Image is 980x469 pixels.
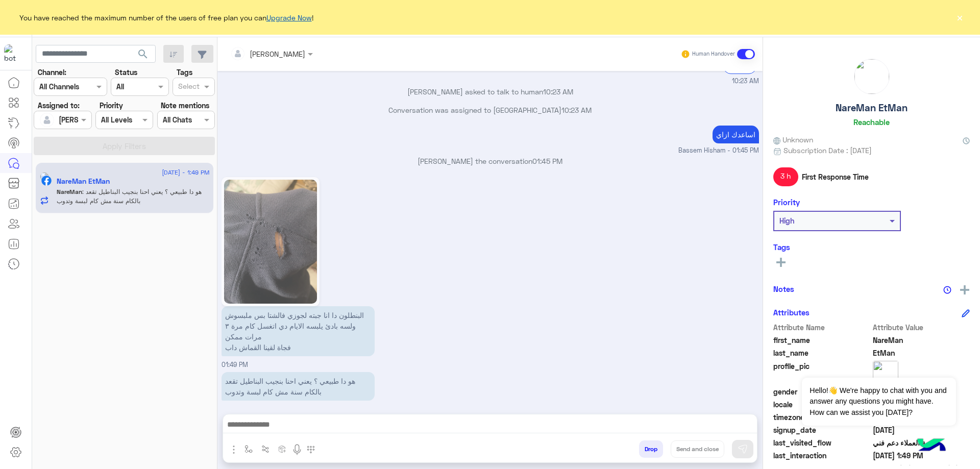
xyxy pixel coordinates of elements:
[34,137,215,155] button: Apply Filters
[773,361,871,384] span: profile_pic
[244,445,253,453] img: select flow
[57,188,202,205] span: هو دا طبيعي ؟ يعني احنا بنجيب البناطيل تقعد بالكام سنة مش كام لبسة وتدوب
[773,284,794,293] h6: Notes
[773,412,871,423] span: timezone
[131,45,156,67] button: search
[773,399,871,410] span: locale
[773,198,800,207] h6: Priority
[261,445,269,453] img: Trigger scenario
[222,105,759,115] p: Conversation was assigned to [GEOGRAPHIC_DATA]
[954,12,965,22] button: ×
[802,378,955,426] span: Hello!👋 We're happy to chat with you and answer any questions you might have. How can we assist y...
[773,167,798,186] span: 3 h
[738,444,748,454] img: send message
[57,177,110,186] h5: NareMan EtMan
[873,322,970,333] span: Attribute Value
[873,335,970,345] span: NareMan
[100,100,123,111] label: Priority
[57,188,82,195] span: NareMan
[802,171,869,182] span: First Response Time
[836,102,908,114] h5: NareMan EtMan
[873,425,970,435] span: 2025-09-11T14:40:34.616Z
[853,117,890,127] h6: Reachable
[224,180,317,304] img: 542385752_776432985171853_4104494361286924162_n.jpg
[773,425,871,435] span: signup_date
[222,306,375,356] p: 12/9/2025, 1:49 PM
[854,59,889,94] img: picture
[773,386,871,397] span: gender
[177,67,192,78] label: Tags
[222,361,248,368] span: 01:49 PM
[137,48,149,60] span: search
[873,437,970,448] span: خدمة العملاء دعم فني
[307,446,315,454] img: make a call
[873,348,970,358] span: EtMan
[257,440,274,457] button: Trigger scenario
[4,44,22,63] img: 713415422032625
[115,67,137,78] label: Status
[639,440,663,458] button: Drop
[960,285,969,294] img: add
[678,146,759,156] span: Bassem Hisham - 01:45 PM
[40,172,49,181] img: picture
[532,157,562,165] span: 01:45 PM
[943,286,951,294] img: notes
[773,134,813,145] span: Unknown
[38,67,66,78] label: Channel:
[561,106,592,114] span: 10:23 AM
[773,308,810,317] h6: Attributes
[783,145,872,156] span: Subscription Date : [DATE]
[222,156,759,166] p: [PERSON_NAME] the conversation
[773,335,871,345] span: first_name
[266,13,312,22] a: Upgrade Now
[240,440,257,457] button: select flow
[38,100,80,111] label: Assigned to:
[914,428,949,464] img: hulul-logo.png
[671,440,724,458] button: Send and close
[543,87,573,96] span: 10:23 AM
[692,50,735,58] small: Human Handover
[222,86,759,97] p: [PERSON_NAME] asked to talk to human
[773,450,871,461] span: last_interaction
[177,81,200,94] div: Select
[274,440,291,457] button: create order
[873,450,970,461] span: 2025-09-12T10:49:57.233Z
[278,445,286,453] img: create order
[773,242,970,252] h6: Tags
[222,372,375,401] p: 12/9/2025, 1:49 PM
[773,322,871,333] span: Attribute Name
[19,12,313,23] span: You have reached the maximum number of the users of free plan you can !
[40,113,54,127] img: defaultAdmin.png
[732,77,759,86] span: 10:23 AM
[773,437,871,448] span: last_visited_flow
[773,348,871,358] span: last_name
[162,168,209,177] span: [DATE] - 1:49 PM
[291,443,303,456] img: send voice note
[713,126,759,143] p: 12/9/2025, 1:45 PM
[41,176,52,186] img: Facebook
[228,443,240,456] img: send attachment
[161,100,209,111] label: Note mentions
